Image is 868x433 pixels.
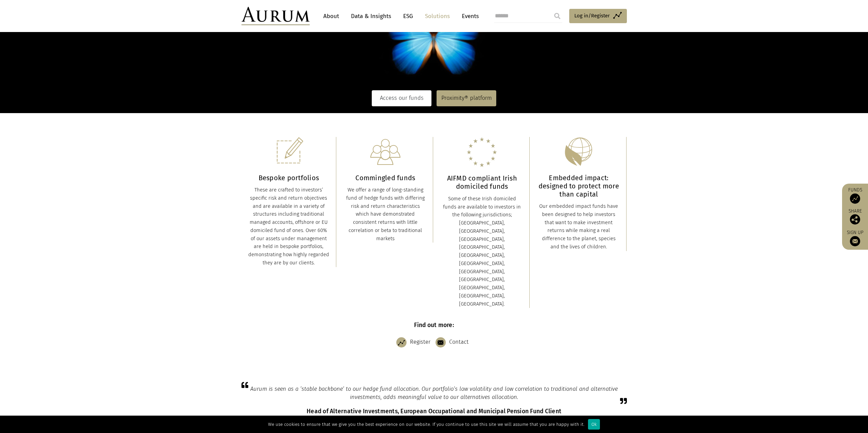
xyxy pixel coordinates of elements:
[442,174,523,190] h3: AIFMD compliant Irish domiciled funds
[241,322,627,329] h6: Find out more:
[458,10,479,22] a: Events
[345,186,426,243] div: We offer a range of long-standing fund of hedge funds with differing risk and return characterist...
[436,334,472,351] a: Contact
[569,9,627,23] a: Log in/Register
[850,214,860,225] img: Share this post
[588,419,600,430] div: Ok
[442,195,523,308] div: Some of these Irish domiciled funds are available to investors in the following jurisdictions; [G...
[345,174,426,182] h3: Commingled funds
[422,10,453,22] a: Solutions
[437,90,496,106] a: Proximity® platform
[845,230,865,246] a: Sign up
[241,385,627,401] blockquote: Aurum is seen as a ‘stable backbone’ to our hedge fund allocation. Our portfolio’s low volatility...
[348,10,395,22] a: Data & Insights
[320,10,342,22] a: About
[400,10,416,22] a: ESG
[538,202,619,251] div: Our embedded impact funds have been designed to help investors that want to make investment retur...
[248,186,329,267] div: These are crafted to investors’ specific risk and return objectives and are available in a variet...
[372,90,431,106] a: Access our funds
[845,187,865,204] a: Funds
[396,334,434,351] a: Register
[538,174,619,198] h3: Embedded impact: designed to protect more than capital
[850,236,860,246] img: Sign up to our newsletter
[550,9,564,23] input: Submit
[248,174,329,182] h3: Bespoke portfolios
[845,209,865,225] div: Share
[850,194,860,204] img: Access Funds
[574,12,610,20] span: Log in/Register
[241,7,310,25] img: Aurum
[241,408,627,415] h6: Head of Alternative Investments, European Occupational and Municipal Pension Fund Client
